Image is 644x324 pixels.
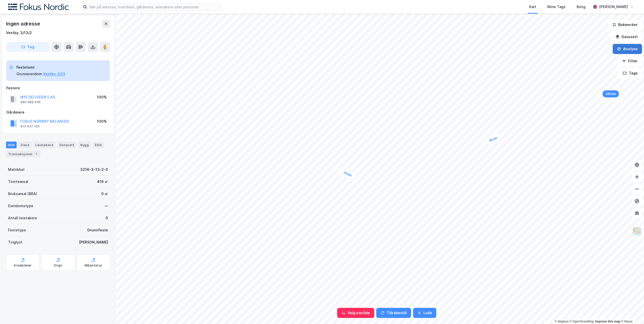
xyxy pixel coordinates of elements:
div: Antall leietakere [8,215,37,221]
button: Lukk [413,308,436,318]
div: Map marker [340,168,356,180]
img: fokus-nordic-logo.8a93422641609758e4ac.png [8,4,69,10]
button: Analyse [613,44,642,54]
div: Map marker [485,133,501,145]
div: 419 ㎡ [97,179,108,185]
div: — [104,203,108,209]
img: Z [632,227,642,236]
div: Gårdeiere [6,109,110,115]
div: Datasett [57,142,76,148]
div: Grunneiendom [16,71,42,77]
div: Origo [54,263,63,267]
div: Kontrollprogram for chat [619,300,644,324]
div: 913 637 100 [20,124,40,128]
iframe: Chat Widget [619,300,644,324]
button: Vestby, 3/13 [43,71,65,77]
div: Festere [6,85,110,91]
div: [PERSON_NAME] [599,4,628,10]
div: 0 [105,215,108,221]
button: Bokmerker [608,20,642,30]
div: 100% [97,118,107,124]
div: [PERSON_NAME] [79,239,108,245]
div: Eiendomstype [8,203,33,209]
div: Map marker [603,90,619,97]
div: Leietakere [33,142,55,148]
div: Tinglyst [8,239,22,245]
div: Bolig [577,4,585,10]
a: Improve this map [595,320,620,323]
div: Vestby, 3/13/2 [6,30,32,36]
div: Grunnfeste [87,227,108,233]
div: Kart [529,4,536,10]
div: Tomteareal [8,179,28,185]
div: 1 [34,151,39,156]
button: Filter [618,56,642,66]
div: Matrikkel [8,167,24,173]
div: Eiere [19,142,31,148]
button: Datasett [611,32,642,42]
div: Transaksjoner [6,150,41,157]
button: Tilbakestill [376,308,411,318]
div: Mine Tags [547,4,566,10]
div: Arealplaner [14,263,32,267]
button: Velg område [337,308,374,318]
div: Bygg [78,142,91,148]
div: Miljøstatus [85,263,102,267]
input: Søk på adresse, matrikkel, gårdeiere, leietakere eller personer [87,3,222,11]
div: 3216-3-13-2-0 [80,167,108,173]
div: Bruksareal (BRA) [8,191,37,197]
div: Festetype [8,227,26,233]
div: 990 689 636 [20,100,41,104]
div: 100% [97,94,107,100]
a: Mapbox [555,320,569,323]
button: Tags [619,68,642,78]
a: OpenStreetMap [570,320,594,323]
div: 0 ㎡ [101,191,108,197]
div: ESG [93,142,104,148]
div: Ingen adresse [6,20,41,28]
div: Info [6,142,17,148]
div: Festetomt [16,64,65,70]
button: Tag [6,42,49,52]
